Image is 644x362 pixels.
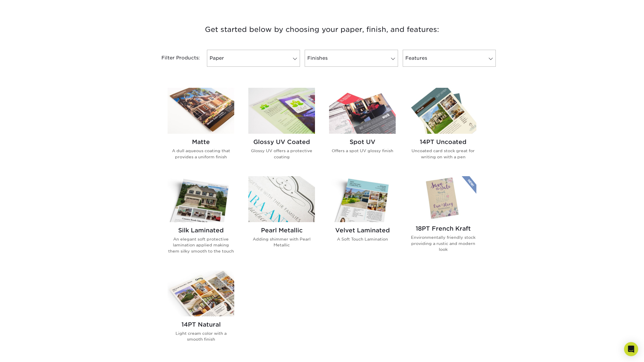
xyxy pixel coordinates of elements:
a: 14PT Natural Sell Sheets 14PT Natural Light cream color with a smooth finish [168,270,234,352]
h2: Glossy UV Coated [248,138,315,145]
p: A dull aqueous coating that provides a uniform finish [168,148,234,160]
div: Open Intercom Messenger [624,342,638,356]
a: Spot UV Sell Sheets Spot UV Offers a spot UV glossy finish [329,88,396,169]
img: 18PT French Kraft Sell Sheets [410,176,476,220]
a: Silk Laminated Sell Sheets Silk Laminated An elegant soft protective lamination applied making th... [168,176,234,263]
a: Features [403,50,496,67]
h2: 14PT Natural [168,321,234,328]
h2: 18PT French Kraft [410,225,476,232]
p: A Soft Touch Lamination [329,236,396,242]
img: Matte Sell Sheets [168,88,234,134]
a: Pearl Metallic Sell Sheets Pearl Metallic Adding shimmer with Pearl Metallic [248,176,315,263]
a: Matte Sell Sheets Matte A dull aqueous coating that provides a uniform finish [168,88,234,169]
p: An elegant soft protective lamination applied making them silky smooth to the touch [168,236,234,254]
h2: Pearl Metallic [248,227,315,234]
p: Adding shimmer with Pearl Metallic [248,236,315,248]
p: Glossy UV offers a protective coating [248,148,315,160]
p: Environmentally friendly stock providing a rustic and modern look [410,234,476,252]
div: Filter Products: [146,50,205,67]
img: 14PT Natural Sell Sheets [168,270,234,316]
a: 18PT French Kraft Sell Sheets 18PT French Kraft Environmentally friendly stock providing a rustic... [410,176,476,263]
a: Glossy UV Coated Sell Sheets Glossy UV Coated Glossy UV offers a protective coating [248,88,315,169]
h2: 14PT Uncoated [410,138,476,145]
img: Silk Laminated Sell Sheets [168,176,234,222]
h2: Silk Laminated [168,227,234,234]
p: Offers a spot UV glossy finish [329,148,396,154]
img: Pearl Metallic Sell Sheets [248,176,315,222]
img: Spot UV Sell Sheets [329,88,396,134]
p: Uncoated card stock great for writing on with a pen [410,148,476,160]
img: Glossy UV Coated Sell Sheets [248,88,315,134]
img: New Product [462,176,476,194]
h2: Spot UV [329,138,396,145]
h2: Velvet Laminated [329,227,396,234]
img: 14PT Uncoated Sell Sheets [410,88,476,134]
a: Finishes [305,50,398,67]
p: Light cream color with a smooth finish [168,330,234,342]
img: Velvet Laminated Sell Sheets [329,176,396,222]
a: 14PT Uncoated Sell Sheets 14PT Uncoated Uncoated card stock great for writing on with a pen [410,88,476,169]
a: Paper [207,50,300,67]
h2: Matte [168,138,234,145]
h3: Get started below by choosing your paper, finish, and features: [150,16,494,43]
a: Velvet Laminated Sell Sheets Velvet Laminated A Soft Touch Lamination [329,176,396,263]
